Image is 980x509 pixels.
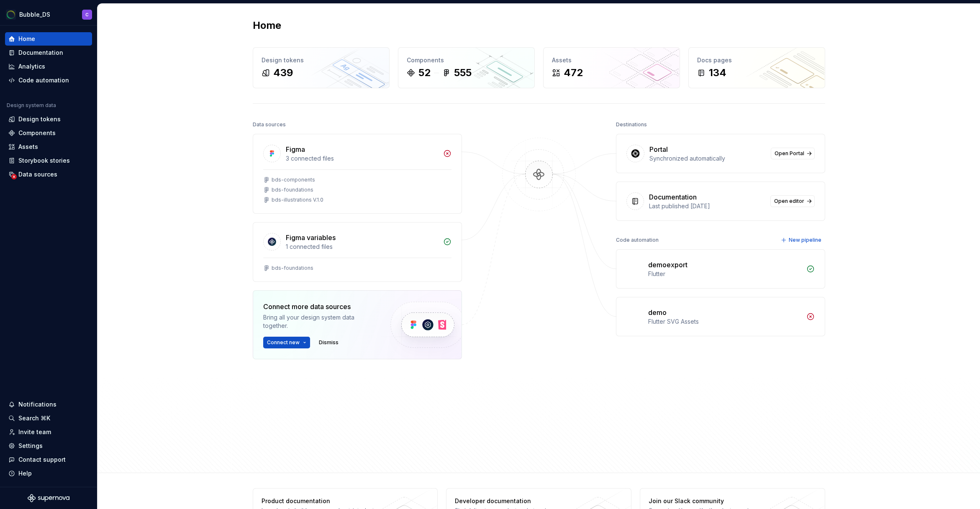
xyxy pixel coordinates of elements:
[263,302,376,312] div: Connect more data sources
[272,187,313,193] div: bds-foundations
[709,66,726,79] div: 134
[2,5,95,23] button: Bubble_DSC
[5,74,92,87] a: Code automation
[616,119,647,130] div: Destinations
[418,66,431,79] div: 52
[18,49,63,57] div: Documentation
[564,66,583,79] div: 472
[616,234,659,246] div: Code automation
[454,66,472,79] div: 555
[263,337,310,348] button: Connect new
[697,56,816,64] div: Docs pages
[649,202,765,210] div: Last published [DATE]
[286,154,438,163] div: 3 connected files
[649,154,766,163] div: Synchronized automatically
[18,143,38,151] div: Assets
[775,150,804,157] span: Open Portal
[253,119,286,130] div: Data sources
[770,195,815,207] a: Open editor
[18,115,61,123] div: Design tokens
[272,176,315,183] div: bds-components
[6,10,16,20] img: 8beafab3-d6be-473d-95ef-e64587574e5b.png
[778,234,825,246] button: New pipeline
[648,270,801,278] div: Flutter
[319,339,339,346] span: Dismiss
[18,62,45,71] div: Analytics
[5,453,92,466] button: Contact support
[18,76,69,84] div: Code automation
[5,412,92,425] button: Search ⌘K
[543,47,680,88] a: Assets472
[273,66,293,79] div: 439
[648,307,667,317] div: demo
[253,47,390,88] a: Design tokens439
[267,339,300,346] span: Connect new
[552,56,671,64] div: Assets
[5,140,92,153] a: Assets
[262,497,383,505] div: Product documentation
[315,337,342,348] button: Dismiss
[5,168,92,181] a: Data sources
[18,414,50,422] div: Search ⌘K
[286,233,336,243] div: Figma variables
[771,148,815,159] a: Open Portal
[18,442,43,450] div: Settings
[5,113,92,126] a: Design tokens
[5,398,92,411] button: Notifications
[688,47,825,88] a: Docs pages134
[648,317,801,326] div: Flutter SVG Assets
[18,469,32,478] div: Help
[253,222,462,282] a: Figma variables1 connected filesbds-foundations
[5,425,92,439] a: Invite team
[5,126,92,140] a: Components
[18,35,35,43] div: Home
[18,455,66,464] div: Contact support
[649,497,770,505] div: Join our Slack community
[263,313,376,330] div: Bring all your design system data together.
[407,56,526,64] div: Components
[5,60,92,73] a: Analytics
[18,156,70,165] div: Storybook stories
[18,428,51,436] div: Invite team
[18,129,56,137] div: Components
[5,467,92,480] button: Help
[648,260,688,270] div: demoexport
[774,198,804,205] span: Open editor
[286,144,305,154] div: Figma
[398,47,535,88] a: Components52555
[5,439,92,453] a: Settings
[286,243,438,251] div: 1 connected files
[5,154,92,167] a: Storybook stories
[789,237,821,243] span: New pipeline
[28,494,69,502] svg: Supernova Logo
[18,170,57,179] div: Data sources
[85,11,89,18] div: C
[5,32,92,46] a: Home
[649,144,668,154] div: Portal
[19,10,50,19] div: Bubble_DS
[455,497,577,505] div: Developer documentation
[253,134,462,214] a: Figma3 connected filesbds-componentsbds-foundationsbds-illustrations V.1.0
[272,265,313,271] div: bds-foundations
[7,102,56,109] div: Design system data
[272,197,323,203] div: bds-illustrations V.1.0
[18,400,56,409] div: Notifications
[253,19,281,32] h2: Home
[649,192,697,202] div: Documentation
[262,56,381,64] div: Design tokens
[5,46,92,59] a: Documentation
